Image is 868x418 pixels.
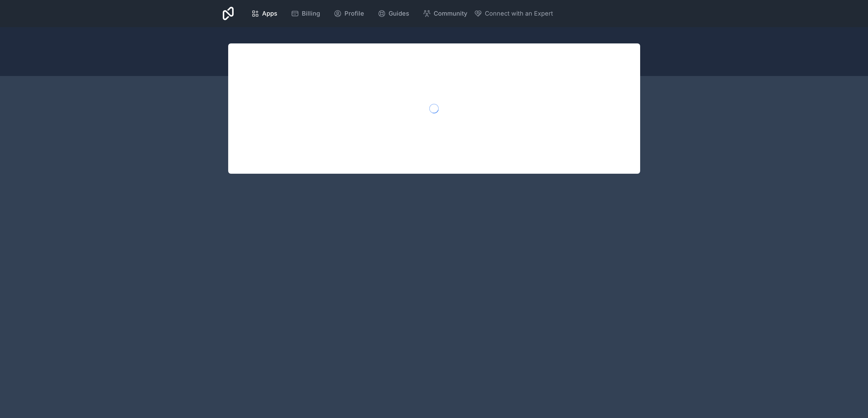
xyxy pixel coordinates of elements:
span: Profile [344,9,364,18]
span: Guides [389,9,409,18]
span: Apps [262,9,277,18]
span: Connect with an Expert [485,9,553,18]
span: Community [434,9,467,18]
a: Profile [328,6,370,21]
button: Connect with an Expert [474,9,553,18]
a: Community [417,6,473,21]
a: Guides [372,6,415,21]
a: Billing [285,6,325,21]
span: Billing [302,9,320,18]
a: Apps [246,6,283,21]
